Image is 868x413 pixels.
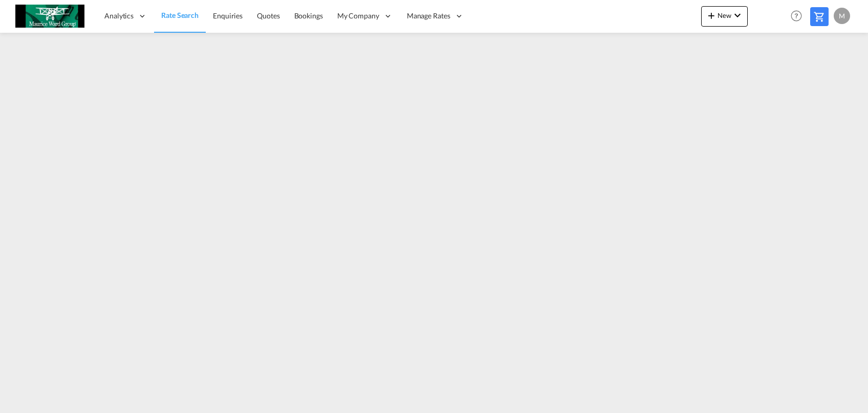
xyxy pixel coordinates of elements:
[213,11,243,20] span: Enquiries
[104,11,134,21] span: Analytics
[705,9,718,21] md-icon: icon-plus 400-fg
[161,11,199,19] span: Rate Search
[788,7,810,26] div: Help
[834,8,850,24] div: M
[407,11,450,21] span: Manage Rates
[788,7,805,25] span: Help
[701,6,748,27] button: icon-plus 400-fgNewicon-chevron-down
[337,11,379,21] span: My Company
[705,11,744,19] span: New
[257,11,279,20] span: Quotes
[15,5,84,28] img: c6e8db30f5a511eea3e1ab7543c40fcc.jpg
[731,9,744,21] md-icon: icon-chevron-down
[294,11,323,20] span: Bookings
